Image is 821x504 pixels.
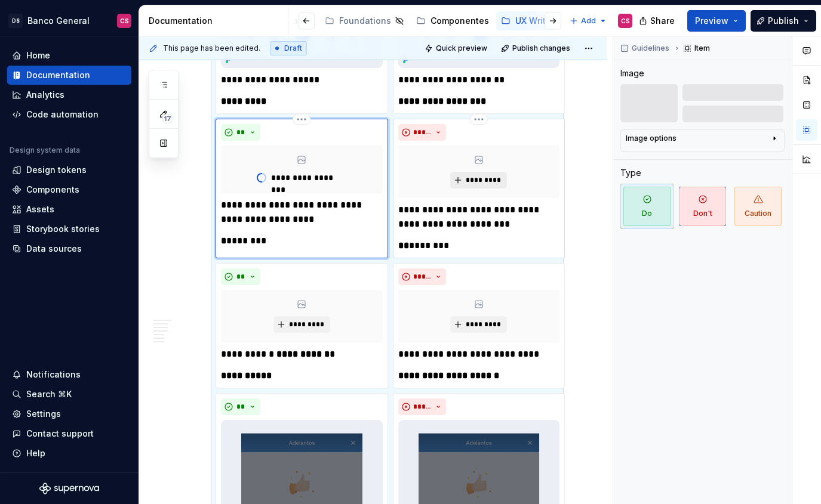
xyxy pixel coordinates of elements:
svg: Supernova Logo [39,483,99,494]
div: Notifications [26,369,81,381]
div: Code automation [26,109,99,120]
button: Add [566,13,611,29]
div: Documentation [149,15,283,27]
button: Image options [626,134,779,148]
div: DS [8,14,23,28]
a: Code automation [7,105,131,124]
a: Design tokens [7,160,131,180]
a: Componentes [411,11,494,30]
span: Don't [679,187,726,226]
a: Data sources [7,239,131,258]
div: Design tokens [26,164,87,176]
a: Foundations [320,11,409,30]
div: Analytics [26,89,64,101]
div: Image options [626,134,677,143]
a: UX Writing [496,11,564,30]
div: Search ⌘K [26,388,72,400]
button: Don't [676,184,729,229]
button: Notifications [7,365,131,384]
div: Componentes [431,15,489,27]
div: Contact support [26,428,94,440]
span: 17 [162,114,173,123]
button: Publish [751,10,816,32]
a: Assets [7,200,131,219]
button: Caution [731,184,785,229]
div: Page tree [173,9,441,33]
a: Settings [7,404,131,423]
div: Banco General [27,15,90,27]
div: Assets [26,203,54,215]
span: Do [623,187,671,226]
div: Home [26,50,50,61]
div: Settings [26,408,61,420]
span: Preview [695,15,728,27]
span: Publish changes [512,44,570,53]
div: Image [620,67,644,79]
div: Foundations [339,15,391,27]
button: Share [633,10,682,32]
div: Type [620,167,641,179]
button: Do [620,184,674,229]
button: Publish changes [497,40,576,57]
span: Draft [284,44,302,53]
span: Publish [768,15,799,27]
span: This page has been edited. [163,44,260,53]
div: UX Writing [515,15,559,27]
button: Contact support [7,424,131,443]
div: Help [26,447,45,459]
span: Caution [734,187,782,226]
div: Storybook stories [26,223,100,235]
span: Quick preview [436,44,487,53]
div: Data sources [26,243,82,255]
button: Preview [687,10,746,32]
span: Add [581,16,596,26]
span: Share [650,15,675,27]
div: Documentation [26,69,90,81]
div: Components [26,184,79,196]
button: DSBanco GeneralCS [2,8,136,33]
button: Search ⌘K [7,385,131,404]
a: Home [7,46,131,65]
span: Guidelines [632,44,669,53]
button: Guidelines [617,40,675,57]
button: Help [7,444,131,463]
button: Quick preview [421,40,493,57]
a: Storybook stories [7,219,131,239]
a: Analytics [7,85,131,104]
a: Components [7,180,131,199]
div: CS [120,16,129,26]
div: Design system data [10,146,80,155]
a: Documentation [7,66,131,85]
div: CS [621,16,630,26]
